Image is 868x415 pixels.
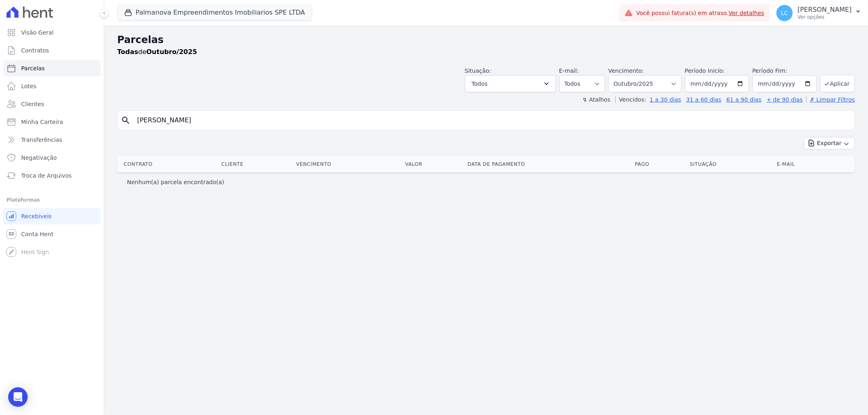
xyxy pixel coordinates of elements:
th: Contrato [117,156,218,172]
a: Negativação [3,150,101,166]
p: de [117,47,197,57]
span: Você possui fatura(s) em atraso. [636,9,764,17]
button: Palmanova Empreendimentos Imobiliarios SPE LTDA [117,5,312,20]
a: Transferências [3,132,101,148]
a: ✗ Limpar Filtros [806,96,855,103]
a: Lotes [3,78,101,94]
a: + de 90 dias [767,96,803,103]
a: Parcelas [3,60,101,76]
a: 61 a 90 dias [726,96,761,103]
button: Exportar [804,137,855,150]
th: Vencimento [293,156,402,172]
span: Negativação [21,154,57,162]
a: Visão Geral [3,24,101,41]
p: Nenhum(a) parcela encontrado(a) [127,178,224,186]
span: Recebíveis [21,212,52,220]
a: Ver detalhes [729,10,765,16]
th: E-mail [774,156,838,172]
p: [PERSON_NAME] [798,6,852,14]
span: Clientes [21,100,44,108]
a: Clientes [3,96,101,112]
a: Contratos [3,42,101,59]
button: Todos [465,75,556,92]
button: LC [PERSON_NAME] Ver opções [770,2,868,24]
span: Lotes [21,82,37,90]
span: Visão Geral [21,28,54,37]
span: Contratos [21,46,49,54]
a: 1 a 30 dias [650,96,681,103]
button: Aplicar [820,75,855,92]
span: Parcelas [21,64,45,72]
th: Valor [402,156,465,172]
div: Plataformas [7,195,97,205]
span: Troca de Arquivos [21,172,72,180]
h2: Parcelas [117,33,855,47]
div: Open Intercom Messenger [8,387,28,407]
a: 31 a 60 dias [686,96,721,103]
span: Minha Carteira [21,118,63,126]
span: Transferências [21,136,62,144]
span: LC [781,10,788,16]
label: Período Inicío: [685,67,725,74]
label: Situação: [465,67,491,74]
th: Pago [632,156,687,172]
label: Período Fim: [752,67,817,75]
label: E-mail: [559,67,579,74]
a: Minha Carteira [3,114,101,130]
label: Vencimento: [608,67,644,74]
label: Vencidos: [615,96,646,103]
th: Cliente [218,156,293,172]
a: Troca de Arquivos [3,167,101,184]
label: ↯ Atalhos [582,96,610,103]
strong: Todas [117,48,138,56]
p: Ver opções [798,14,852,20]
a: Recebíveis [3,208,101,224]
strong: Outubro/2025 [146,48,197,56]
input: Buscar por nome do lote ou do cliente [132,112,851,128]
span: Conta Hent [21,230,53,238]
span: Todos [472,79,488,89]
th: Situação [687,156,774,172]
th: Data de Pagamento [464,156,632,172]
i: search [121,115,131,125]
a: Conta Hent [3,226,101,242]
